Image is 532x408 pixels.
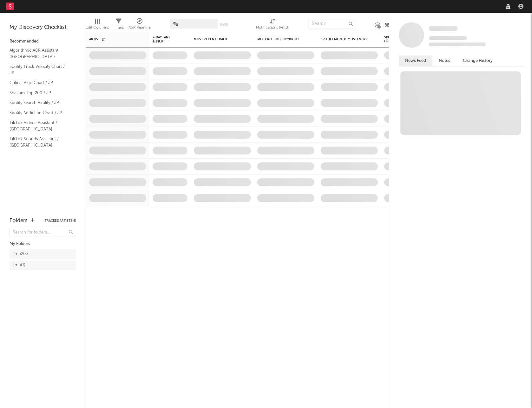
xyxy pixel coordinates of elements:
[89,37,137,41] div: Artist
[429,25,457,32] a: Some Artist
[10,109,70,116] a: Spotify Addiction Chart / JP
[45,219,76,222] button: Tracked Artists(5)
[10,228,76,237] input: Search for folders...
[86,24,109,31] div: Edit Columns
[128,24,151,31] div: A&R Pipeline
[429,36,467,40] span: Tracking Since: [DATE]
[10,47,70,60] a: Algorithmic A&R Assistant ([GEOGRAPHIC_DATA])
[10,79,70,86] a: Critical Algo Chart / JP
[256,16,289,34] div: Notifications (Artist)
[86,16,109,34] div: Edit Columns
[10,38,76,45] div: Recommended
[114,24,124,31] div: Filters
[10,249,76,259] a: tmp2(5)
[429,26,457,31] span: Some Artist
[321,37,368,41] div: Spotify Monthly Listeners
[456,56,499,66] button: Change History
[153,36,178,43] span: 7-Day Fans Added
[220,23,228,26] button: Save
[10,135,70,148] a: TikTok Sounds Assistant / [GEOGRAPHIC_DATA]
[10,217,28,225] div: Folders
[194,37,241,41] div: Most Recent Track
[128,16,151,34] div: A&R Pipeline
[384,36,406,43] div: Spotify Followers
[10,89,70,96] a: Shazam Top 200 / JP
[13,250,28,258] div: tmp2 ( 5 )
[10,240,76,248] div: My Folders
[10,24,76,31] div: My Discovery Checklist
[432,56,456,66] button: Notes
[10,260,76,270] a: tmp(1)
[10,63,70,76] a: Spotify Track Velocity Chart / JP
[399,56,432,66] button: News Feed
[10,99,70,106] a: Spotify Search Virality / JP
[308,19,356,29] input: Search...
[10,119,70,132] a: TikTok Videos Assistant / [GEOGRAPHIC_DATA]
[114,16,124,34] div: Filters
[13,261,25,269] div: tmp ( 1 )
[257,37,305,41] div: Most Recent Copyright
[256,24,289,31] div: Notifications (Artist)
[429,43,486,46] span: 0 fans last week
